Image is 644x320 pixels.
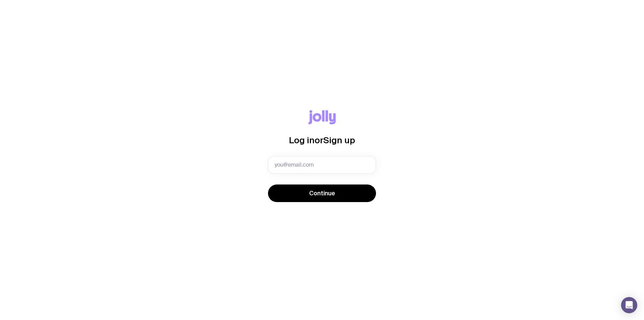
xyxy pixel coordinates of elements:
div: Open Intercom Messenger [621,297,637,313]
button: Continue [268,184,376,202]
span: Sign up [323,135,355,145]
span: or [315,135,323,145]
input: you@email.com [268,156,376,174]
span: Continue [309,189,335,197]
span: Log in [289,135,315,145]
